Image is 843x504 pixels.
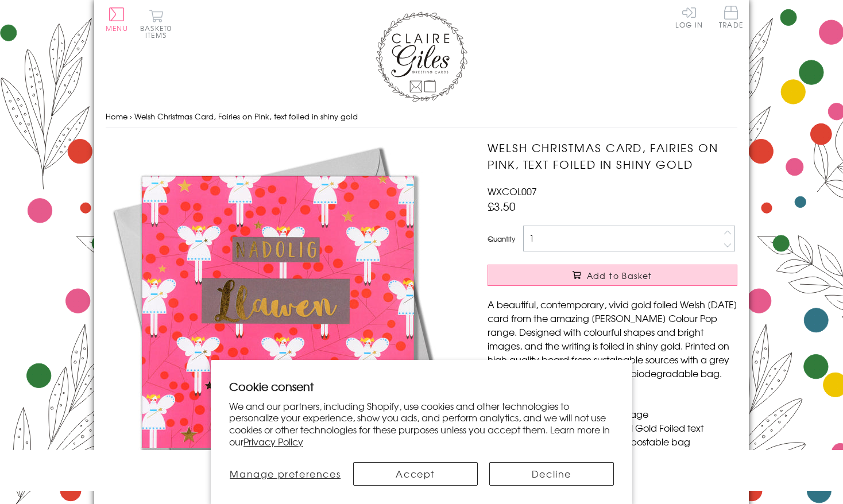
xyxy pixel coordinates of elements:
[489,462,614,486] button: Decline
[106,111,127,122] a: Home
[229,378,614,394] h2: Cookie consent
[488,265,737,286] button: Add to Basket
[134,111,358,122] span: Welsh Christmas Card, Fairies on Pink, text foiled in shiny gold
[488,184,537,198] span: WXCOL007
[376,11,467,102] img: Claire Giles Greetings Cards
[488,297,737,380] p: A beautiful, contemporary, vivid gold foiled Welsh [DATE] card from the amazing [PERSON_NAME] Col...
[488,139,737,173] h1: Welsh Christmas Card, Fairies on Pink, text foiled in shiny gold
[106,7,128,32] button: Menu
[106,105,737,129] nav: breadcrumbs
[229,462,342,486] button: Manage preferences
[488,234,515,244] label: Quantity
[230,467,341,480] span: Manage preferences
[719,6,743,28] span: Trade
[353,462,478,486] button: Accept
[106,23,128,33] span: Menu
[719,6,743,30] a: Trade
[587,270,652,281] span: Add to Basket
[229,400,614,448] p: We and our partners, including Shopify, use cookies and other technologies to personalize your ex...
[106,139,450,484] img: Welsh Christmas Card, Fairies on Pink, text foiled in shiny gold
[488,198,516,214] span: £3.50
[145,23,172,40] span: 0 items
[243,435,303,448] a: Privacy Policy
[130,111,132,122] span: ›
[140,9,172,38] button: Basket0 items
[675,6,703,28] a: Log In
